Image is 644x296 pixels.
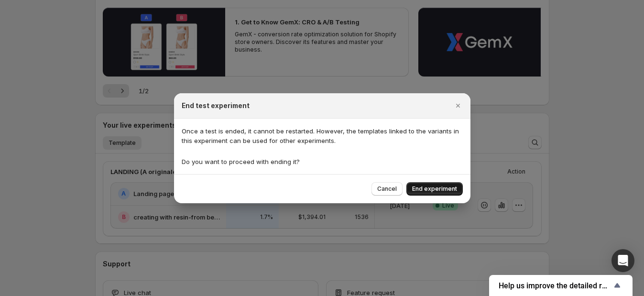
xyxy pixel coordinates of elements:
span: End experiment [412,185,457,193]
p: Do you want to proceed with ending it? [182,157,463,166]
button: Show survey - Help us improve the detailed report for A/B campaigns [499,280,623,291]
div: Open Intercom Messenger [611,249,634,272]
span: Cancel [377,185,397,193]
h2: End test experiment [182,101,250,110]
button: End experiment [406,182,463,196]
button: Cancel [371,182,403,196]
p: Once a test is ended, it cannot be restarted. However, the templates linked to the variants in th... [182,126,463,145]
button: Close [451,99,465,112]
span: Help us improve the detailed report for A/B campaigns [499,281,611,290]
